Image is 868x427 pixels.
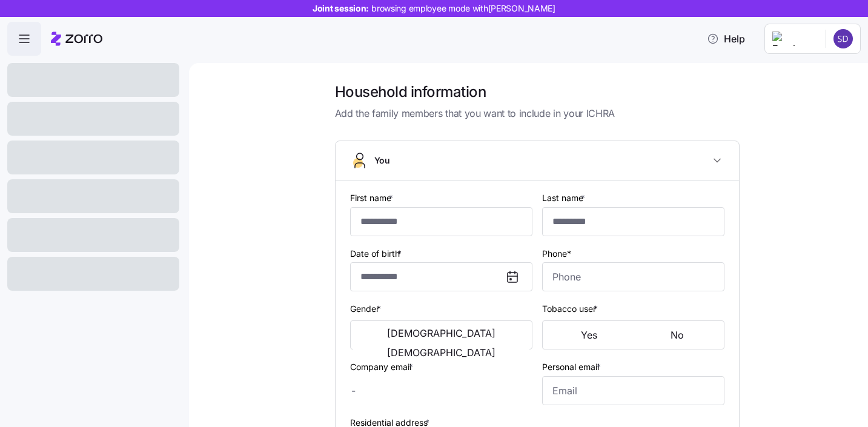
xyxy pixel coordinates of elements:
label: Tobacco user [542,302,600,316]
span: browsing employee mode with [PERSON_NAME] [371,2,555,15]
button: You [336,141,739,180]
img: Employer logo [772,31,816,46]
span: Help [707,31,745,46]
img: 297bccb944049a049afeaf12b70407e1 [833,29,853,48]
span: Yes [581,330,597,340]
span: [DEMOGRAPHIC_DATA] [387,328,495,338]
label: Date of birth [350,247,404,260]
span: Add the family members that you want to include in your ICHRA [335,106,740,121]
span: No [671,330,684,340]
button: Help [697,27,755,51]
input: Email [542,376,724,405]
h1: Household information [335,82,740,101]
label: Last name [542,191,588,205]
label: Company email [350,360,416,374]
label: Phone* [542,247,571,260]
label: Personal email [542,360,603,374]
span: Joint session: [313,2,555,15]
span: [DEMOGRAPHIC_DATA] [387,348,495,357]
label: First name [350,191,396,205]
span: You [374,154,390,167]
input: Phone [542,262,724,291]
label: Gender [350,302,383,316]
